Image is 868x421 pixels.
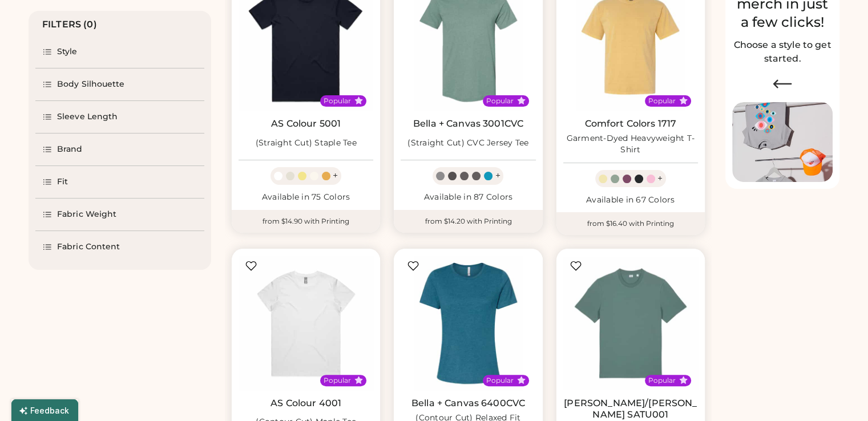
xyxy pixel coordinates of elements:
div: Popular [486,96,514,106]
div: Popular [648,96,676,106]
a: AS Colour 5001 [271,118,341,129]
iframe: Front Chat [814,370,863,419]
div: Fabric Content [57,241,120,253]
div: + [495,169,500,182]
div: Popular [324,96,351,106]
img: Image of Lisa Congdon Eye Print on T-Shirt and Hat [732,102,833,183]
div: from $16.40 with Printing [556,212,705,235]
div: Sleeve Length [57,111,118,123]
a: AS Colour 4001 [271,398,341,409]
div: FILTERS (0) [42,18,97,31]
button: Popular Style [354,376,363,384]
div: (Straight Cut) Staple Tee [256,137,357,149]
div: (Straight Cut) CVC Jersey Tee [407,137,528,149]
div: Fit [57,176,68,188]
div: Available in 67 Colors [563,195,698,206]
div: Popular [324,376,351,385]
div: + [333,169,338,182]
button: Popular Style [679,376,688,384]
h2: Choose a style to get started. [732,38,833,66]
button: Popular Style [517,376,526,384]
img: BELLA + CANVAS 6400CVC (Contour Cut) Relaxed Fit Heather CVC Tee [401,256,535,390]
div: Garment-Dyed Heavyweight T-Shirt [563,133,698,156]
div: + [657,172,663,185]
div: Available in 75 Colors [239,192,373,203]
div: Body Silhouette [57,79,125,90]
div: Popular [648,376,676,385]
div: Style [57,46,78,58]
div: Available in 87 Colors [401,192,535,203]
img: AS Colour 4001 (Contour Cut) Maple Tee [239,256,373,390]
a: Bella + Canvas 6400CVC [411,398,525,409]
button: Popular Style [517,96,526,105]
div: from $14.90 with Printing [232,210,380,233]
div: Fabric Weight [57,209,116,220]
button: Popular Style [679,96,688,105]
div: Brand [57,144,83,155]
img: Stanley/Stella SATU001 Creator 2.0 Premium Tee [563,256,698,390]
a: Bella + Canvas 3001CVC [413,118,523,129]
div: from $14.20 with Printing [394,210,542,233]
div: Popular [486,376,514,385]
button: Popular Style [354,96,363,105]
a: Comfort Colors 1717 [584,118,676,129]
a: [PERSON_NAME]/[PERSON_NAME] SATU001 [563,398,698,420]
